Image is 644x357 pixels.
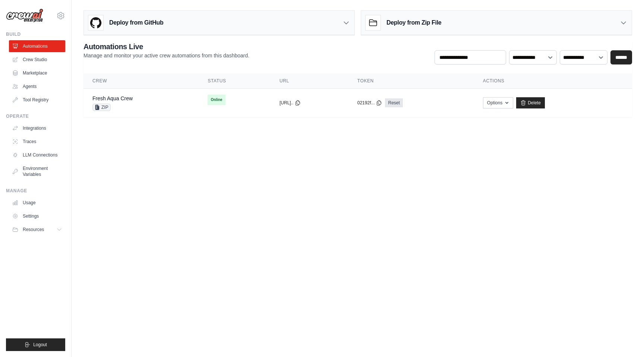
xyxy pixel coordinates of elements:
a: Agents [9,80,65,92]
th: Status [199,73,271,89]
button: 02192f... [357,100,382,106]
span: Resources [23,227,44,233]
a: Usage [9,197,65,209]
h3: Deploy from Zip File [386,18,441,27]
a: Delete [516,97,545,108]
th: Token [348,73,474,89]
a: Fresh Aqua Crew [92,95,133,101]
div: Operate [6,113,65,119]
button: Logout [6,338,65,351]
a: Reset [385,98,402,107]
a: Tool Registry [9,94,65,106]
a: Marketplace [9,67,65,79]
th: URL [271,73,348,89]
a: LLM Connections [9,149,65,161]
a: Settings [9,210,65,222]
img: Logo [6,9,43,23]
button: Options [483,97,513,108]
h3: Deploy from GitHub [109,18,163,27]
div: Manage [6,188,65,194]
th: Actions [474,73,632,89]
span: ZIP [92,104,111,111]
span: Logout [33,342,47,348]
span: Online [208,95,225,105]
p: Manage and monitor your active crew automations from this dashboard. [83,52,249,59]
button: Resources [9,224,65,236]
a: Traces [9,136,65,148]
a: Environment Variables [9,162,65,180]
a: Crew Studio [9,54,65,66]
th: Crew [83,73,199,89]
a: Automations [9,40,65,52]
img: GitHub Logo [88,15,103,30]
h2: Automations Live [83,41,249,52]
a: Integrations [9,122,65,134]
div: Build [6,31,65,37]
